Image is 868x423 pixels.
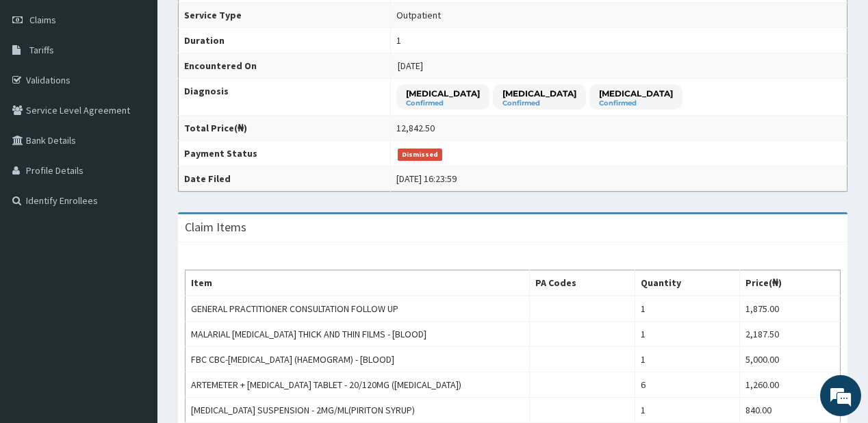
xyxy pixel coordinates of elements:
[179,53,391,79] th: Encountered On
[185,221,246,233] h3: Claim Items
[186,270,530,296] th: Item
[396,34,401,47] div: 1
[29,14,56,26] span: Claims
[635,347,740,372] td: 1
[179,3,391,28] th: Service Type
[740,372,841,398] td: 1,260.00
[502,88,576,99] p: [MEDICAL_DATA]
[396,121,435,135] div: 12,842.50
[179,28,391,53] th: Duration
[740,347,841,372] td: 5,000.00
[179,141,391,166] th: Payment Status
[406,100,480,107] small: Confirmed
[186,398,530,423] td: [MEDICAL_DATA] SUSPENSION - 2MG/ML(PIRITON SYRUP)
[396,172,457,185] div: [DATE] 16:23:59
[179,166,391,192] th: Date Filed
[740,270,841,296] th: Price(₦)
[186,322,530,347] td: MALARIAL [MEDICAL_DATA] THICK AND THIN FILMS - [BLOOD]
[599,100,673,107] small: Confirmed
[635,398,740,423] td: 1
[635,270,740,296] th: Quantity
[398,60,423,72] span: [DATE]
[599,88,673,99] p: [MEDICAL_DATA]
[186,372,530,398] td: ARTEMETER + [MEDICAL_DATA] TABLET - 20/120MG ([MEDICAL_DATA])
[740,322,841,347] td: 2,187.50
[406,88,480,99] p: [MEDICAL_DATA]
[529,270,635,296] th: PA Codes
[179,79,391,116] th: Diagnosis
[502,100,576,107] small: Confirmed
[740,398,841,423] td: 840.00
[398,149,443,161] span: Dismissed
[29,44,54,56] span: Tariffs
[186,347,530,372] td: FBC CBC-[MEDICAL_DATA] (HAEMOGRAM) - [BLOOD]
[635,372,740,398] td: 6
[179,116,391,141] th: Total Price(₦)
[635,322,740,347] td: 1
[396,8,441,22] div: Outpatient
[635,296,740,322] td: 1
[740,296,841,322] td: 1,875.00
[186,296,530,322] td: GENERAL PRACTITIONER CONSULTATION FOLLOW UP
